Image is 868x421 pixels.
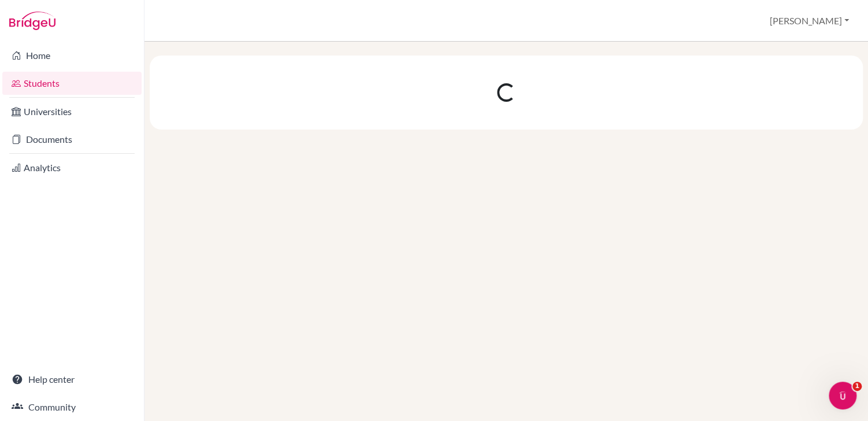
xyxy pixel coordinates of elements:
[2,44,142,67] a: Home
[2,100,142,123] a: Universities
[2,396,142,419] a: Community
[2,368,142,391] a: Help center
[2,156,142,179] a: Analytics
[852,382,862,391] span: 1
[2,128,142,151] a: Documents
[9,12,55,30] img: Bridge-U
[829,382,856,409] iframe: Intercom live chat
[2,72,142,95] a: Students
[765,10,854,32] button: [PERSON_NAME]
